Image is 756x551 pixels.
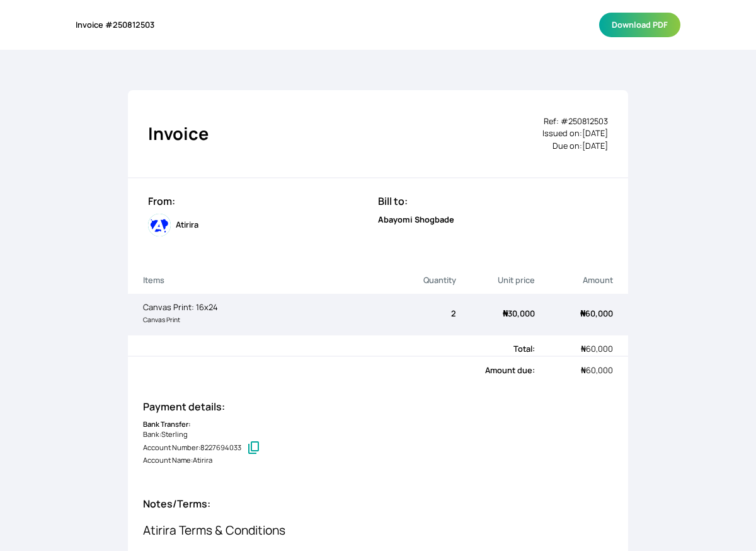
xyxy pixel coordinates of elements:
[535,274,613,286] p: Amount
[143,521,613,540] h2: Atirira Terms & Conditions
[581,364,613,376] span: 60,000
[503,308,535,319] span: 30,000
[378,194,608,209] h3: Bill to:
[456,274,534,286] p: Unit price
[378,308,456,320] div: 2
[378,214,454,225] b: Abayomi Shogbade
[176,219,198,231] span: Atirira
[143,419,613,430] h6: Bank Transfer:
[143,274,378,286] p: Items
[599,13,680,37] button: Download PDF
[143,455,613,466] div: Account Name: Atirira
[581,343,613,354] span: 60,000
[246,440,261,455] span: Copy to clipboard
[143,301,378,325] div: Canvas Print: 16x24
[143,315,180,324] small: Canvas Print
[378,274,456,286] p: Quantity
[542,115,608,127] div: Ref: # 250812503
[542,127,608,139] div: Issued on: [DATE]
[143,399,613,414] h3: Payment details:
[503,308,508,319] span: ₦
[143,343,535,355] div: Total:
[581,364,586,376] span: ₦
[542,140,608,152] div: Due on: [DATE]
[148,121,209,147] h2: Invoice
[143,496,613,511] h3: Notes/Terms:
[143,440,613,455] div: Account Number: 8227694033
[76,19,154,31] div: Invoice # 250812503
[581,343,586,354] span: ₦
[148,194,378,209] h3: From:
[580,308,585,319] span: ₦
[143,364,535,376] div: Amount due:
[143,429,613,440] div: Bank: Sterling
[580,308,613,319] span: 60,000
